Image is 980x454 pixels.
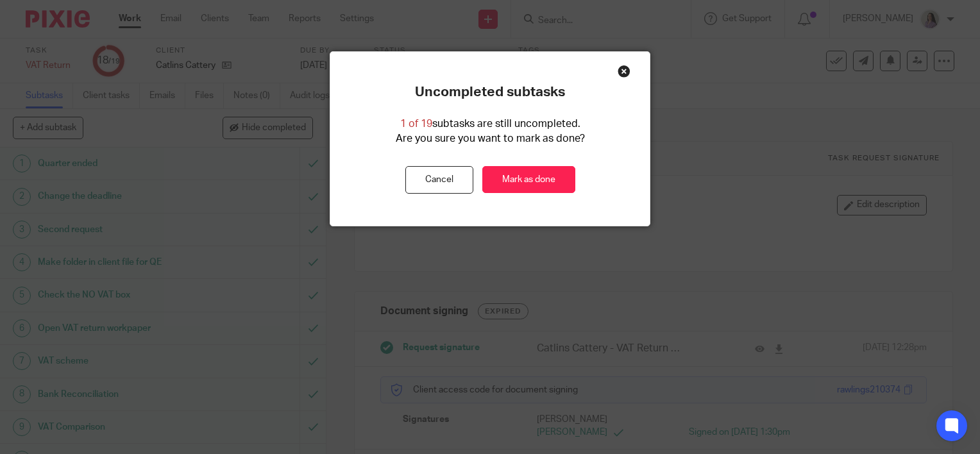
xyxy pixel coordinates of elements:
[405,166,473,194] button: Cancel
[618,65,630,78] div: Close this dialog window
[396,131,585,146] p: Are you sure you want to mark as done?
[400,117,580,131] p: subtasks are still uncompleted.
[400,119,432,129] span: 1 of 19
[415,84,565,101] p: Uncompleted subtasks
[482,166,575,194] a: Mark as done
